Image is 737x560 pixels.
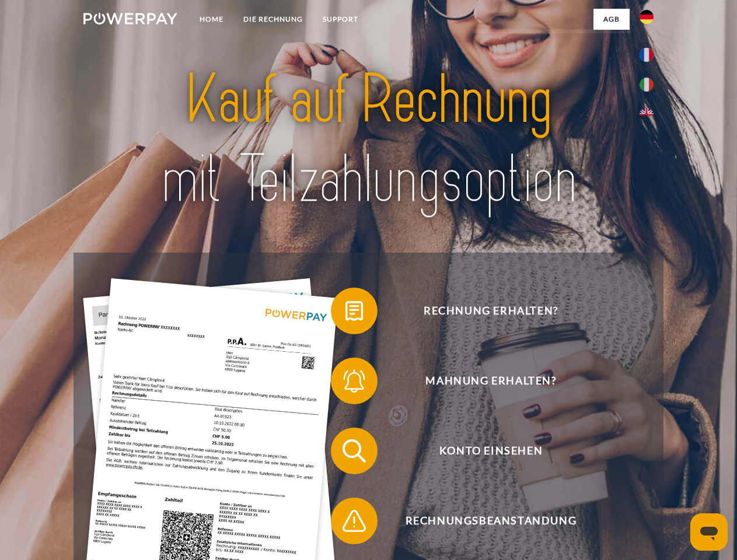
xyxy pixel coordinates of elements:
[331,428,634,474] button: Konto einsehen
[340,366,369,395] img: qb_bell.svg
[348,358,634,404] span: Mahnung erhalten?
[473,29,630,50] a: AGB (Kauf auf Rechnung)
[190,9,233,30] a: Home
[690,513,728,551] iframe: Schaltfläche zum Öffnen des Messaging-Fensters
[348,498,634,544] span: Rechnungsbeanstandung
[340,506,369,535] img: qb_warning.svg
[340,296,369,325] img: qb_bill.svg
[331,288,634,334] button: Rechnung erhalten?
[348,428,634,474] span: Konto einsehen
[640,78,654,92] img: it
[83,13,177,24] img: logo-powerpay-white.svg
[593,9,630,30] a: agb
[348,288,634,334] span: Rechnung erhalten?
[233,9,313,30] a: DIE RECHNUNG
[331,498,634,544] button: Rechnungsbeanstandung
[331,358,634,404] button: Mahnung erhalten?
[313,9,368,30] a: SUPPORT
[640,108,654,122] img: en
[640,10,654,24] img: de
[640,48,654,62] img: fr
[111,56,626,223] img: title-powerpay_de.svg
[340,436,369,466] img: qb_search.svg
